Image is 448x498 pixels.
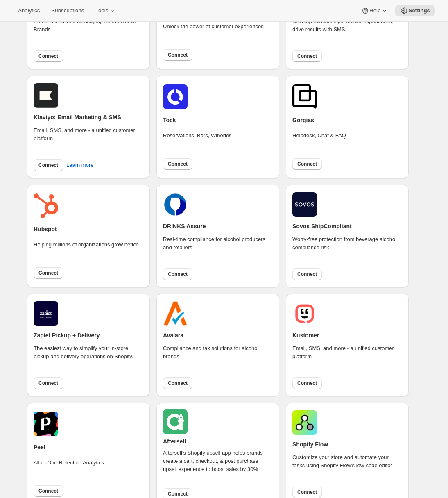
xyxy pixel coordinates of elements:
img: zapiet.jpg [34,301,58,326]
button: Tools [91,5,121,16]
img: shipcompliant.png [292,192,317,217]
button: Connect [34,159,63,171]
div: Reservations, Bars, Wineries [163,132,232,151]
div: Customize your store and automate your tasks using Shopify Flow's low-code editor [292,453,402,481]
div: Develop relationships, deliver experiences, drive results with SMS. [292,17,402,45]
span: Connect [38,380,58,387]
h2: Tock [163,116,176,124]
img: avalara.png [163,301,188,326]
div: The easiest way to simplify your in-store pickup and delivery operations on Shopify. [34,344,143,372]
h2: Zapiet Pickup + Delivery [34,331,100,339]
button: Connect [292,487,322,498]
button: Help [356,5,394,16]
div: Worry-free protection from beverage alcohol compliance risk [292,235,402,263]
button: Connect [292,377,322,389]
div: All-in-One Retention Analytics [34,459,104,478]
span: Connect [168,380,188,387]
button: Connect [34,267,63,279]
img: gorgias.png [292,84,317,109]
img: tockicon.png [163,84,188,109]
img: peel.png [34,412,58,436]
button: Analytics [13,5,45,16]
button: Connect [34,377,63,389]
img: drinks.png [163,192,188,217]
button: Connect [163,158,192,170]
span: Connect [168,52,188,58]
span: Learn more [66,161,93,169]
button: Connect [292,158,322,170]
button: Subscriptions [46,5,89,16]
div: Helpdesk, Chat & FAQ [292,132,346,151]
span: Connect [38,162,58,168]
img: aftersell.png [163,409,188,434]
span: Subscriptions [51,7,84,14]
button: Connect [34,50,63,62]
div: Aftersell's Shopify upsell app helps brands create a cart, checkout, & post purchase upsell exper... [163,449,273,485]
span: Connect [297,271,317,277]
span: Connect [38,488,58,494]
h2: DRINKS Assure [163,222,206,230]
h2: Avalara [163,331,183,339]
span: Connect [297,489,317,496]
h2: Klaviyo: Email Marketing & SMS [34,113,121,121]
h2: Sovos ShipCompliant [292,222,352,230]
span: Connect [168,491,188,497]
span: Tools [95,7,108,14]
span: Settings [408,7,430,14]
h2: Peel [34,443,45,451]
button: Connect [34,485,63,497]
span: Connect [168,161,188,167]
h2: Kustomer [292,331,319,339]
button: Connect [292,50,322,62]
div: Real-time compliance for alcohol producers and retailers [163,235,273,263]
img: shopifyflow.png [292,410,317,435]
div: Helping millions of organizations grow better [34,241,138,260]
h2: Shopify Flow [292,440,328,448]
div: Personalized Text Messaging for Innovative Brands [34,17,143,45]
h2: Hubspot [34,225,57,233]
button: Connect [163,49,192,61]
h2: Aftersell [163,437,186,446]
button: Connect [292,268,322,280]
span: Connect [297,161,317,167]
div: Email, SMS, and more - a unified customer platform [292,344,402,372]
button: Learn more [61,159,98,172]
span: Analytics [18,7,40,14]
div: Compliance and tax solutions for alcohol brands. [163,344,273,372]
span: Connect [38,270,58,276]
button: Connect [163,268,192,280]
span: Connect [297,53,317,59]
div: Unlock the power of customer experiences [163,23,264,42]
div: Email, SMS, and more - a unified customer platform [34,126,143,154]
button: Connect [163,377,192,389]
span: Help [369,7,380,14]
span: Connect [297,380,317,387]
span: Connect [38,53,58,59]
img: hubspot.png [34,193,58,218]
button: Settings [395,5,435,16]
span: Connect [168,271,188,277]
h2: Gorgias [292,116,314,124]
